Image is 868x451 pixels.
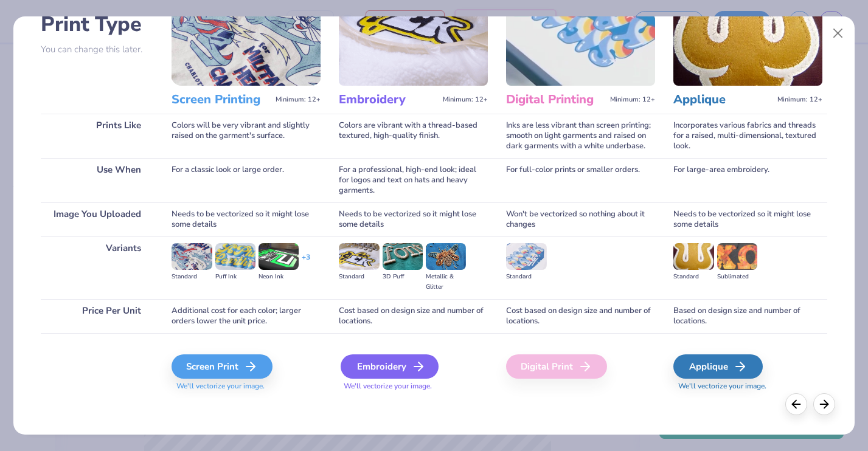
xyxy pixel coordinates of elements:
[610,95,655,104] span: Minimum: 12+
[673,354,763,379] div: Applique
[506,114,655,158] div: Inks are less vibrant than screen printing; smooth on light garments and raised on dark garments ...
[172,114,321,158] div: Colors will be very vibrant and slightly raised on the garment's surface.
[259,243,299,270] img: Neon Ink
[383,272,423,282] div: 3D Puff
[673,158,822,202] div: For large-area embroidery.
[673,202,822,236] div: Needs to be vectorized so it might lose some details
[339,243,379,270] img: Standard
[339,92,438,108] h3: Embroidery
[259,272,299,282] div: Neon Ink
[506,243,546,270] img: Standard
[172,158,321,202] div: For a classic look or large order.
[673,92,773,108] h3: Applique
[172,243,212,270] img: Standard
[826,22,849,45] button: Close
[506,92,605,108] h3: Digital Printing
[777,95,822,104] span: Minimum: 12+
[172,354,273,379] div: Screen Print
[339,272,379,282] div: Standard
[443,95,488,104] span: Minimum: 12+
[41,44,153,55] p: You can change this later.
[506,202,655,236] div: Won't be vectorized so nothing about it changes
[673,243,713,270] img: Standard
[673,272,713,282] div: Standard
[506,272,546,282] div: Standard
[673,114,822,158] div: Incorporates various fabrics and threads for a raised, multi-dimensional, textured look.
[172,381,321,391] span: We'll vectorize your image.
[302,252,310,273] div: + 3
[41,114,153,158] div: Prints Like
[339,158,488,202] div: For a professional, high-end look; ideal for logos and text on hats and heavy garments.
[506,158,655,202] div: For full-color prints or smaller orders.
[339,202,488,236] div: Needs to be vectorized so it might lose some details
[172,299,321,333] div: Additional cost for each color; larger orders lower the unit price.
[717,272,757,282] div: Sublimated
[41,236,153,299] div: Variants
[276,95,321,104] span: Minimum: 12+
[426,272,466,292] div: Metallic & Glitter
[172,92,271,108] h3: Screen Printing
[215,243,255,270] img: Puff Ink
[717,243,757,270] img: Sublimated
[426,243,466,270] img: Metallic & Glitter
[172,202,321,236] div: Needs to be vectorized so it might lose some details
[41,202,153,236] div: Image You Uploaded
[506,354,607,379] div: Digital Print
[41,299,153,333] div: Price Per Unit
[673,381,822,391] span: We'll vectorize your image.
[341,354,439,379] div: Embroidery
[41,158,153,202] div: Use When
[339,381,488,391] span: We'll vectorize your image.
[339,114,488,158] div: Colors are vibrant with a thread-based textured, high-quality finish.
[506,299,655,333] div: Cost based on design size and number of locations.
[215,272,255,282] div: Puff Ink
[673,299,822,333] div: Based on design size and number of locations.
[383,243,423,270] img: 3D Puff
[339,299,488,333] div: Cost based on design size and number of locations.
[172,272,212,282] div: Standard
